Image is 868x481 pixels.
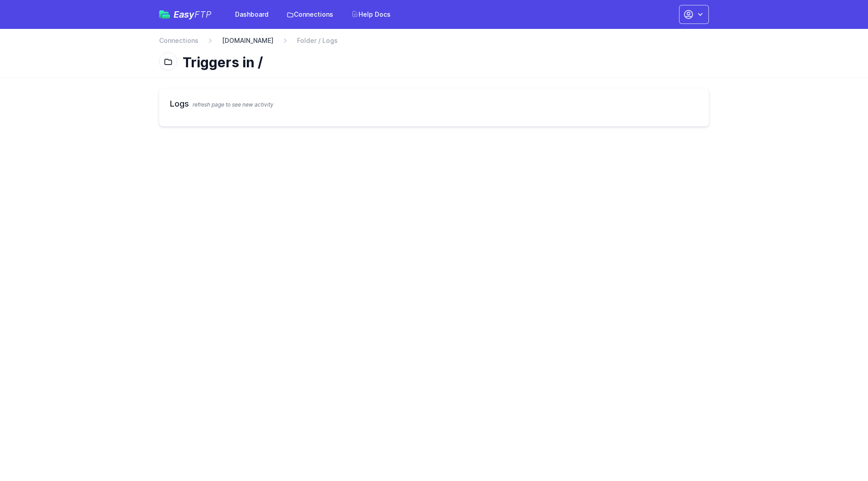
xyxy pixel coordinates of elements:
a: EasyFTP [159,10,212,19]
a: Connections [159,36,198,45]
nav: Breadcrumb [159,36,709,51]
a: Help Docs [346,6,396,23]
a: Connections [281,6,339,23]
img: easyftp_logo.png [159,10,170,19]
span: Folder / Logs [297,36,338,45]
h1: Triggers in / [183,54,702,70]
a: Dashboard [230,6,274,23]
span: FTP [194,9,212,20]
span: refresh page to see new activity [193,101,274,108]
h2: Logs [170,98,698,110]
iframe: Drift Widget Chat Controller [823,436,857,470]
span: Easy [174,10,212,19]
a: [DOMAIN_NAME] [222,36,274,45]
